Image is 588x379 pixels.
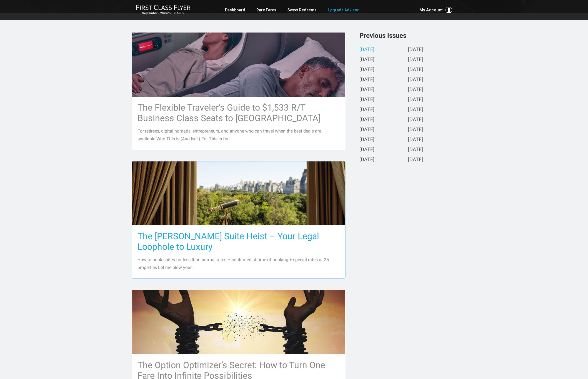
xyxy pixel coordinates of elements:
[408,47,423,53] a: [DATE]
[408,107,423,113] a: [DATE]
[359,127,374,133] a: [DATE]
[408,87,423,93] a: [DATE]
[419,7,452,13] button: My Account
[408,97,423,103] a: [DATE]
[137,102,340,123] h3: The Flexible Traveler’s Guide to $1,533 R/T Business Class Seats to [GEOGRAPHIC_DATA]
[359,47,374,53] a: [DATE]
[137,127,340,143] p: For retirees, digital nomads, entrepreneurs, and anyone who can travel when the best deals are av...
[142,11,167,15] strong: September - 2025
[225,5,245,15] a: Dashboard
[359,117,374,123] a: [DATE]
[359,67,374,73] a: [DATE]
[359,157,374,163] a: [DATE]
[136,4,191,16] a: First Class FlyerSeptember - 2025Vol. 30 No. 9
[136,4,191,10] img: First Class Flyer
[136,11,191,15] small: Vol. 30 No. 9
[408,77,423,83] a: [DATE]
[359,137,374,143] a: [DATE]
[408,147,423,153] a: [DATE]
[132,161,346,279] a: The [PERSON_NAME] Suite Heist – Your Legal Loophole to Luxury How to book suites for less than no...
[137,256,340,271] p: How to book suites for less than normal rates – confirmed at time of booking + special rates at 2...
[359,57,374,63] a: [DATE]
[137,231,340,252] h3: The [PERSON_NAME] Suite Heist – Your Legal Loophole to Luxury
[359,107,374,113] a: [DATE]
[328,5,359,15] a: Upgrade Advisor
[256,5,276,15] a: Rare Fares
[408,137,423,143] a: [DATE]
[408,157,423,163] a: [DATE]
[132,32,346,150] a: The Flexible Traveler’s Guide to $1,533 R/T Business Class Seats to [GEOGRAPHIC_DATA] For retiree...
[359,97,374,103] a: [DATE]
[408,127,423,133] a: [DATE]
[359,147,374,153] a: [DATE]
[408,117,423,123] a: [DATE]
[408,67,423,73] a: [DATE]
[359,77,374,83] a: [DATE]
[287,5,317,15] a: Sweet Redeems
[408,57,423,63] a: [DATE]
[419,7,443,13] span: My Account
[359,87,374,93] a: [DATE]
[359,32,457,39] h3: Previous Issues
